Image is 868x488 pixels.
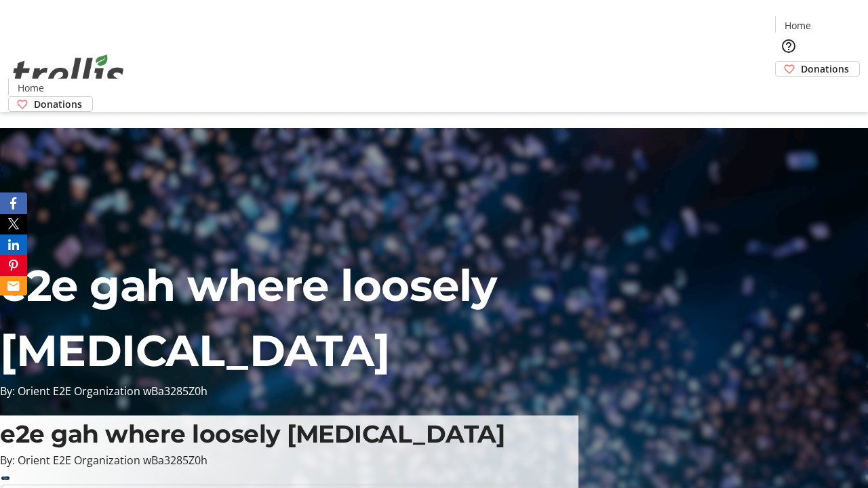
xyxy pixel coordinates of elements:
button: Help [775,33,802,60]
a: Home [9,81,52,95]
span: Home [18,81,44,95]
a: Home [776,18,819,33]
span: Donations [801,62,849,76]
img: Orient E2E Organization wBa3285Z0h's Logo [8,39,129,107]
span: Donations [34,97,82,111]
button: Cart [775,77,802,104]
a: Donations [775,61,860,77]
a: Donations [8,96,93,112]
span: Home [785,18,811,33]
